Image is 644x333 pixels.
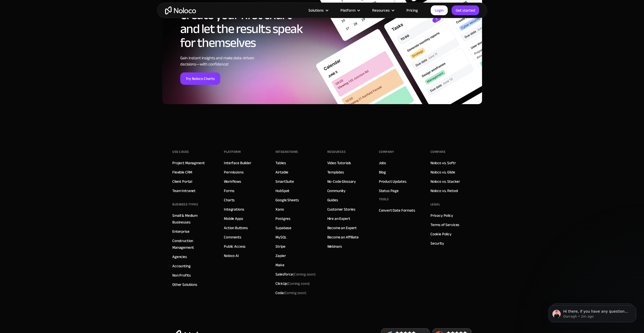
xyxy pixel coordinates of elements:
[275,271,316,278] div: Salesforce
[224,187,234,194] a: Forms
[379,169,386,176] a: Blog
[172,160,205,166] a: Project Managment
[224,215,243,222] a: Mobile Apps
[275,197,299,203] a: Google Sheets
[293,271,316,278] span: (Coming soon)
[172,148,189,156] div: Use Cases
[224,148,241,156] div: Platform
[275,252,286,259] a: Zapier
[308,7,324,14] div: Solutions
[430,240,444,247] a: Security
[275,262,284,268] a: Make
[430,169,455,176] a: Noloco vs. Glide
[172,272,191,279] a: Non Profits
[224,160,251,166] a: Interface Builder
[327,243,342,250] a: Webinars
[430,148,446,156] div: Compare
[379,178,406,185] a: Product Updates
[327,160,351,166] a: Video Tutorials
[275,224,291,231] a: Supabase
[172,201,198,208] div: BUSINESS TYPES
[327,169,344,176] a: Templates
[172,169,192,176] a: Flexible CRM
[275,160,286,166] a: Tables
[327,215,350,222] a: Hire an Expert
[180,55,311,67] div: Gain instant insights and make data-driven decisions—with confidence!
[224,169,243,176] a: Permissions
[430,231,452,237] a: Cookie Policy
[180,72,220,85] a: Try Noloco Charts
[275,178,294,185] a: SmartSuite
[275,280,310,287] div: ClickUp
[430,187,458,194] a: Noloco vs. Retool
[541,294,644,330] iframe: Intercom notifications message
[340,7,355,14] div: Platform
[172,228,190,235] a: Enterprise
[327,148,346,156] div: Resources
[275,215,290,222] a: Postgres
[452,5,479,15] a: Get started
[327,197,338,203] a: Guides
[379,187,399,194] a: Status Page
[400,7,424,14] a: Pricing
[327,206,356,213] a: Customer Stories
[275,169,288,176] a: Airtable
[172,253,187,260] a: Agencies
[366,7,400,14] div: Resources
[165,6,196,14] a: home
[172,237,214,251] a: Construction Management
[327,178,356,185] a: No-Code Glossary
[379,207,415,214] a: Convert Date Formats
[284,289,306,296] span: (Coming soon)
[275,206,284,213] a: Xano
[224,178,241,185] a: Workflows
[430,178,460,185] a: Noloco vs. Stacker
[275,243,285,250] a: Stripe
[372,7,390,14] div: Resources
[379,148,394,156] div: Company
[430,160,456,166] a: Noloco vs. Softr
[287,280,310,287] span: (Coming soon)
[430,212,453,219] a: Privacy Policy
[172,178,192,185] a: Client Portal
[180,8,311,50] h2: Create your first chart and let the results speak for themselves
[172,212,214,226] a: Small & Medium Businesses
[172,281,197,288] a: Other Solutions
[224,197,235,203] a: Charts
[327,224,357,231] a: Become an Expert
[275,187,289,194] a: HubSpot
[379,160,386,166] a: Jobs
[224,243,246,250] a: Public Access
[327,234,359,240] a: Become an Affiliate
[275,234,286,240] a: MySQL
[224,234,241,240] a: Comments
[431,5,448,15] a: Login
[275,289,306,296] div: Coda
[327,187,346,194] a: Community
[334,7,366,14] div: Platform
[379,195,389,203] div: Tools
[430,221,459,228] a: Terms of Services
[430,201,440,208] div: Legal
[172,263,191,269] a: Accounting
[172,187,195,194] a: Team Intranet
[275,148,298,156] div: INTEGRATIONS
[224,224,248,231] a: Action Buttons
[224,252,239,259] a: Noloco AI
[224,206,244,213] a: Integrations
[302,7,334,14] div: Solutions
